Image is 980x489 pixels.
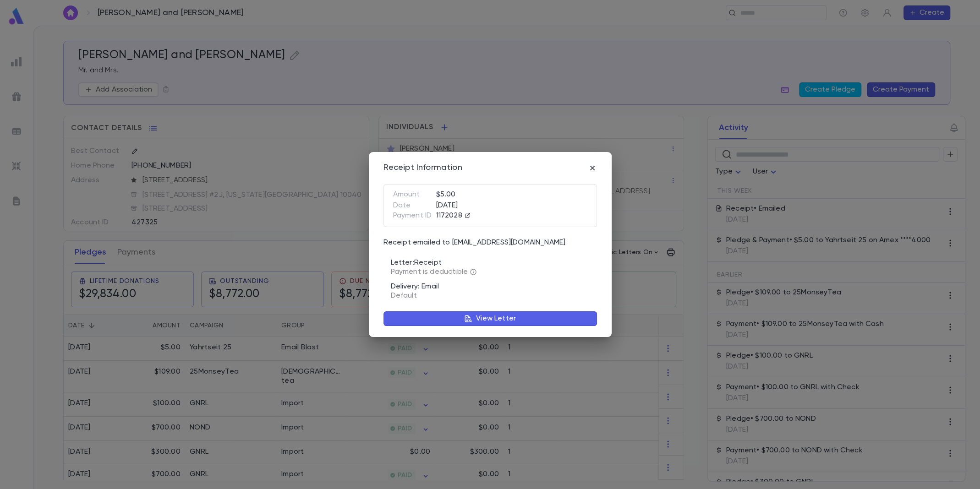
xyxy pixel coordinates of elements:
[383,238,566,247] p: Receipt emailed to [EMAIL_ADDRESS][DOMAIN_NAME]
[476,314,516,323] p: View Letter
[385,277,597,300] div: Delivery: Email
[393,211,436,220] p: Payment ID
[385,253,597,277] div: Letter: Receipt
[383,163,462,173] div: Receipt Information
[393,190,436,199] p: Amount
[383,311,597,326] button: View Letter
[393,201,587,210] div: [DATE]
[393,210,587,221] div: 1172028
[470,268,477,276] div: A payment is deductible if its payment method, linked entity and campaign group are deductible
[391,267,597,277] div: Payment is deductible
[393,190,587,201] div: $5.00
[393,201,436,210] p: Date
[391,291,597,300] p: Default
